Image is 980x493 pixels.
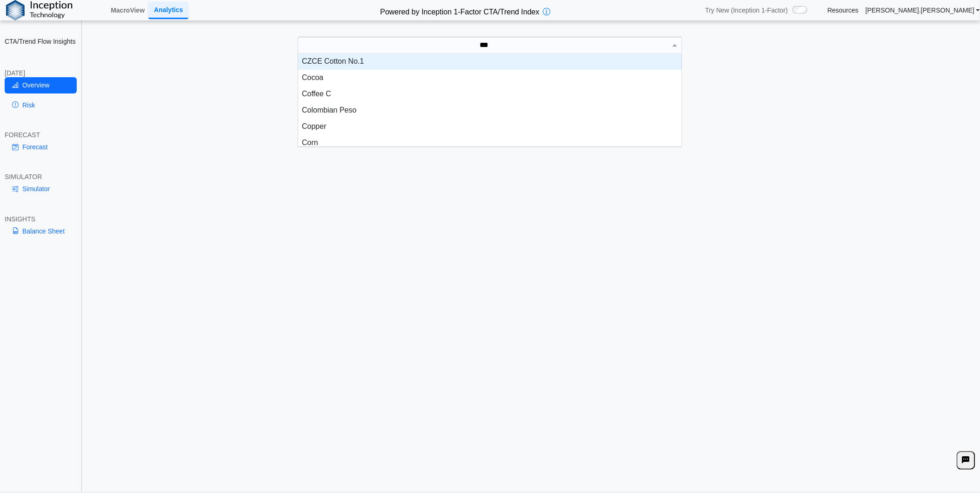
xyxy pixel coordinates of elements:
div: Cocoa [298,70,682,86]
div: Coffee C [298,86,682,102]
div: [DATE] [5,69,77,77]
h2: Powered by Inception 1-Factor CTA/Trend Index [377,4,543,17]
a: [PERSON_NAME].[PERSON_NAME] [866,6,980,14]
div: FORECAST [5,131,77,139]
h3: Please Select an Asset to Start [85,114,978,124]
h5: Positioning data updated at previous day close; Price and Flow estimates updated intraday (15-min... [87,79,975,85]
a: Simulator [5,181,77,197]
div: Colombian Peso [298,102,682,119]
div: Copper [298,119,682,135]
h2: CTA/Trend Flow Insights [5,37,77,46]
div: SIMULATOR [5,173,77,181]
a: Forecast [5,139,77,155]
div: Corn [298,135,682,151]
a: Resources [827,6,859,14]
div: grid [298,53,682,147]
a: Risk [5,97,77,113]
a: Overview [5,77,77,93]
span: Try New (Inception 1-Factor) [706,6,788,14]
a: Balance Sheet [5,223,77,239]
div: INSIGHTS [5,215,77,223]
a: Analytics [148,2,188,19]
div: CZCE Cotton No.1 [298,53,682,70]
a: MacroView [107,2,148,18]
